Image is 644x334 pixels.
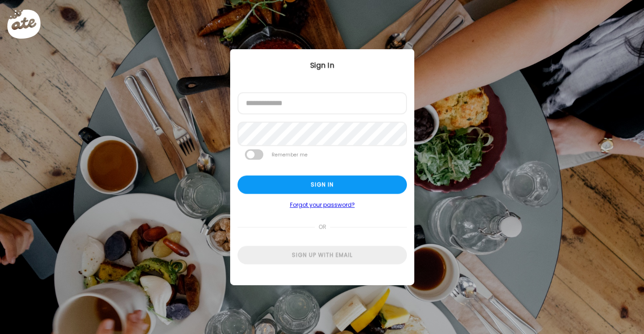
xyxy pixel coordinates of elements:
div: Sign In [230,60,414,71]
div: Sign in [238,176,407,194]
div: Sign up with email [238,246,407,265]
label: Remember me [271,150,308,160]
span: or [314,218,330,236]
a: Forgot your password? [238,202,407,209]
